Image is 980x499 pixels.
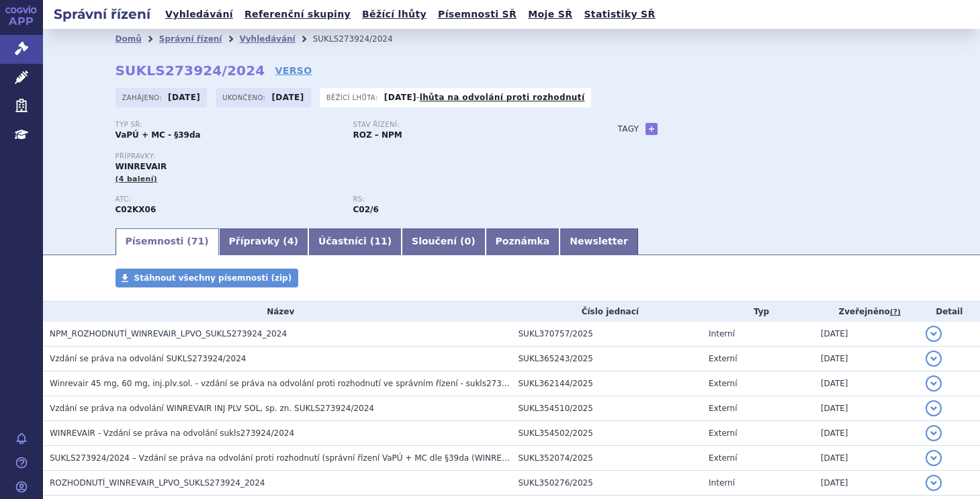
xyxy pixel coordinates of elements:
span: Externí [709,379,737,388]
a: Vyhledávání [161,5,237,24]
a: Vyhledávání [239,34,295,44]
a: Správní řízení [159,34,222,44]
a: lhůta na odvolání proti rozhodnutí [420,93,585,102]
th: Typ [702,302,814,322]
span: Externí [709,453,737,463]
strong: [DATE] [271,93,304,102]
abbr: (?) [890,308,901,317]
h3: Tagy [618,121,639,137]
td: [DATE] [814,421,919,446]
strong: [DATE] [168,93,200,102]
span: ROZHODNUTÍ_WINREVAIR_LPVO_SUKLS273924_2024 [50,478,265,488]
a: Běžící lhůty [358,5,431,24]
button: detail [926,450,942,466]
span: Ukončeno: [222,92,268,103]
p: - [384,92,585,103]
a: Přípravky (4) [219,228,308,255]
a: Referenční skupiny [240,5,355,24]
h2: Správní řízení [43,5,161,24]
span: 0 [464,236,471,246]
td: SUKL354510/2025 [512,396,703,421]
td: [DATE] [814,371,919,396]
p: RS: [353,195,578,203]
span: 4 [287,236,294,246]
button: detail [926,326,942,342]
a: Písemnosti SŘ [434,5,521,24]
p: Typ SŘ: [116,121,340,129]
span: Běžící lhůta: [326,92,381,103]
strong: VaPÚ + MC - §39da [116,130,201,140]
td: [DATE] [814,396,919,421]
a: Sloučení (0) [402,228,485,255]
td: SUKL365243/2025 [512,347,703,371]
span: Externí [709,354,737,363]
a: Stáhnout všechny písemnosti (zip) [116,269,299,287]
span: WINREVAIR [116,162,167,171]
strong: SUKLS273924/2024 [116,62,265,79]
td: SUKL370757/2025 [512,322,703,347]
th: Zveřejněno [814,302,919,322]
td: [DATE] [814,471,919,496]
button: detail [926,375,942,392]
span: SUKLS273924/2024 – Vzdání se práva na odvolání proti rozhodnutí (správní řízení VaPÚ + MC dle §39... [50,453,675,463]
strong: [DATE] [384,93,416,102]
a: Newsletter [560,228,638,255]
td: SUKL354502/2025 [512,421,703,446]
td: SUKL362144/2025 [512,371,703,396]
td: SUKL352074/2025 [512,446,703,471]
a: Účastníci (11) [308,228,402,255]
button: detail [926,351,942,367]
a: Statistiky SŘ [580,5,659,24]
span: Vzdání se práva na odvolání SUKLS273924/2024 [50,354,246,363]
a: Moje SŘ [524,5,576,24]
th: Název [43,302,512,322]
button: detail [926,400,942,416]
span: NPM_ROZHODNUTÍ_WINREVAIR_LPVO_SUKLS273924_2024 [50,329,287,338]
td: [DATE] [814,347,919,371]
a: Písemnosti (71) [116,228,219,255]
span: Interní [709,329,735,338]
td: [DATE] [814,322,919,347]
strong: SOTATERCEPT [116,205,157,214]
th: Číslo jednací [512,302,703,322]
span: Zahájeno: [122,92,165,103]
span: Externí [709,428,737,438]
span: 71 [191,236,204,246]
span: Externí [709,404,737,413]
p: ATC: [116,195,340,203]
a: + [645,123,658,135]
a: VERSO [275,64,312,77]
strong: sotatercept [353,205,379,214]
p: Přípravky: [116,152,591,161]
td: SUKL350276/2025 [512,471,703,496]
span: 11 [374,236,387,246]
button: detail [926,475,942,491]
li: SUKLS273924/2024 [313,29,410,49]
strong: ROZ – NPM [353,130,402,140]
button: detail [926,425,942,441]
span: WINREVAIR - Vzdání se práva na odvolání sukls273924/2024 [50,428,294,438]
td: [DATE] [814,446,919,471]
span: Vzdání se práva na odvolání WINREVAIR INJ PLV SOL, sp. zn. SUKLS273924/2024 [50,404,374,413]
span: Interní [709,478,735,488]
span: Winrevair 45 mg, 60 mg, inj.plv.sol. - vzdání se práva na odvolání proti rozhodnutí ve správním ř... [50,379,540,388]
a: Domů [116,34,142,44]
span: (4 balení) [116,175,158,183]
p: Stav řízení: [353,121,578,129]
a: Poznámka [486,228,560,255]
span: Stáhnout všechny písemnosti (zip) [134,273,292,283]
th: Detail [919,302,980,322]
